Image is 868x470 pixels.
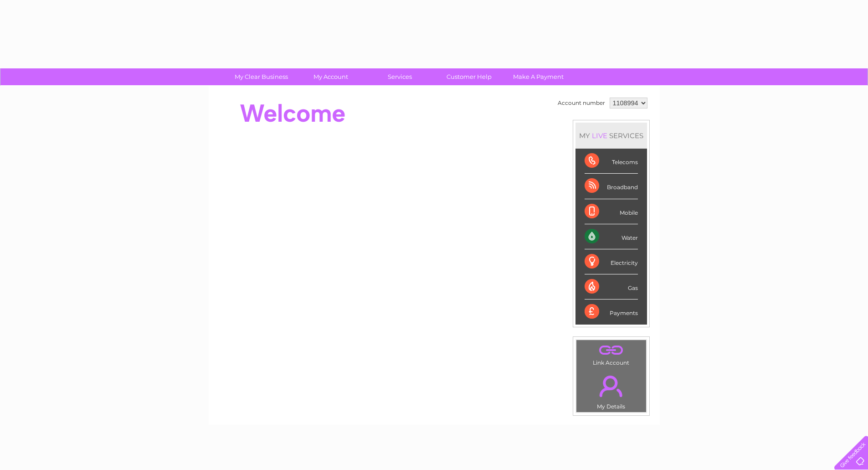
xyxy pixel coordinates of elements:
div: Electricity [585,249,638,274]
a: Services [362,68,437,85]
div: Telecoms [585,149,638,174]
a: My Account [293,68,368,85]
div: Water [585,224,638,249]
a: My Clear Business [224,68,299,85]
td: Account number [555,95,607,111]
div: Payments [585,300,638,324]
a: Make A Payment [501,68,576,85]
td: My Details [576,368,647,413]
td: Link Account [576,340,647,368]
div: Broadband [585,174,638,199]
div: Mobile [585,199,638,224]
a: . [579,370,644,402]
a: . [579,342,644,358]
div: MY SERVICES [575,123,647,149]
a: Customer Help [431,68,507,85]
div: LIVE [590,131,609,140]
div: Gas [585,274,638,300]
